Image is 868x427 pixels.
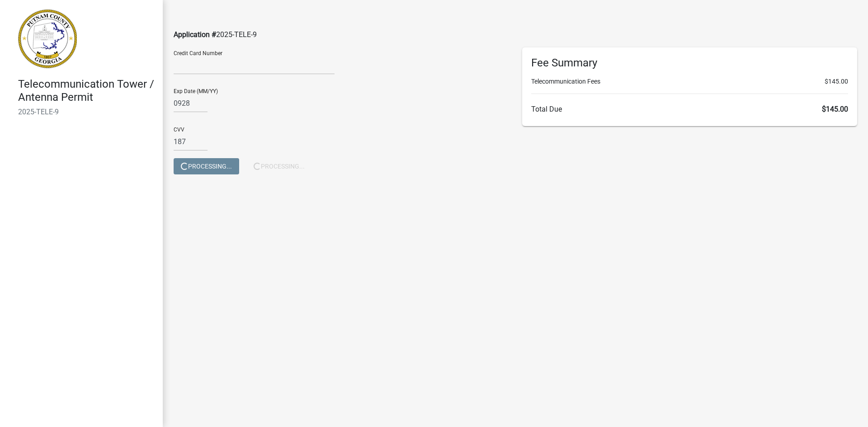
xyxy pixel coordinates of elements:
[246,158,312,174] button: Processing...
[254,163,305,170] span: Processing...
[825,77,848,86] span: $145.00
[174,158,239,174] button: Processing...
[18,108,156,116] h6: 2025-TELE-9
[216,30,257,39] span: 2025-TELE-9
[174,51,222,56] label: Credit Card Number
[822,105,848,113] span: $145.00
[181,163,232,170] span: Processing...
[18,78,156,104] h4: Telecommunication Tower / Antenna Permit
[531,56,848,70] h6: Fee Summary
[531,105,848,113] h6: Total Due
[18,9,77,68] img: Putnam County, Georgia
[531,77,848,86] li: Telecommunication Fees
[174,30,216,39] span: Application #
